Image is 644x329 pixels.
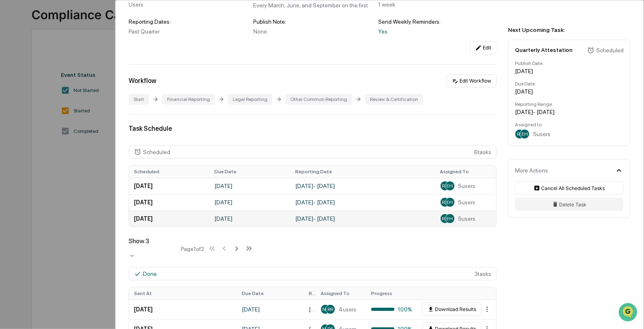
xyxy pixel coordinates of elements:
[304,300,316,319] td: [DATE] - [DATE]
[237,287,304,300] th: Due Date
[458,183,476,189] span: 5 users
[8,63,23,77] img: 1746055101610-c473b297-6a78-478c-a979-82029cc54cd1
[67,103,101,111] span: Attestations
[618,302,640,324] iframe: Open customer support
[129,178,210,194] td: [DATE]
[129,287,237,300] th: Sent At
[515,181,624,195] button: Cancel All Scheduled Tasks
[129,300,237,319] td: [DATE]
[210,178,291,194] td: [DATE]
[56,100,105,114] a: 🗄️Attestations
[5,115,55,130] a: 🔎Data Lookup
[16,119,51,127] span: Data Lookup
[129,125,497,132] div: Task Schedule
[290,194,435,210] td: [DATE] - [DATE]
[508,27,631,33] div: Next Upcoming Task:
[515,167,548,174] div: More Actions
[435,166,496,178] th: Assigned To
[322,307,329,312] span: NP
[515,198,624,211] button: Delete Task
[290,210,435,227] td: [DATE] - [DATE]
[28,63,134,71] div: Start new chat
[162,94,215,105] div: Financial Reporting
[210,210,291,227] td: [DATE]
[143,271,157,277] div: Done
[285,94,352,105] div: Other Common Reporting
[515,88,624,95] div: [DATE]
[366,287,417,300] th: Progress
[515,68,624,74] div: [DATE]
[596,47,624,54] div: Scheduled
[129,267,497,280] div: 3 task s
[458,215,476,222] span: 5 users
[129,28,247,35] div: Past Quarter
[254,2,372,9] div: Every March, June, and September on the first
[59,104,66,110] div: 🗄️
[316,287,366,300] th: Assigned To
[515,109,624,115] div: [DATE] - [DATE]
[58,138,99,145] a: Powered byPylon
[442,199,448,205] span: RS
[515,47,573,53] div: Quarterly Attestation
[181,246,204,252] div: Page 1 of 2
[447,199,453,205] span: EH
[8,17,149,30] p: How can we help?
[129,194,210,210] td: [DATE]
[339,306,357,313] span: 4 users
[210,166,291,178] th: Due Date
[8,119,15,126] div: 🔎
[81,139,99,145] span: Pylon
[422,303,481,316] button: Download Results
[143,149,170,155] div: Scheduled
[515,60,624,66] div: Publish Date:
[371,306,412,313] div: 100%
[458,199,476,206] span: 5 users
[447,216,453,222] span: EH
[442,183,448,189] span: RS
[129,210,210,227] td: [DATE]
[254,18,372,25] div: Publish Note:
[129,18,247,25] div: Reporting Dates:
[447,183,453,189] span: EH
[533,131,550,137] span: 5 users
[290,178,435,194] td: [DATE] - [DATE]
[129,1,247,8] div: Users
[28,71,103,77] div: We're available if you need us!
[378,18,497,25] div: Send Weekly Reminders:
[129,166,210,178] th: Scheduled
[228,94,272,105] div: Legal Reporting
[129,94,149,105] div: Start
[237,300,304,319] td: [DATE]
[521,131,528,137] span: EH
[129,145,497,159] div: 6 task s
[515,101,624,107] div: Reporting Range:
[210,194,291,210] td: [DATE]
[254,28,372,35] div: None
[378,28,497,35] div: Yes
[515,81,624,87] div: Due Date:
[365,94,423,105] div: Review & Certification
[447,74,497,87] button: Edit Workflow
[328,307,333,312] span: RR
[16,103,53,111] span: Preclearance
[304,287,316,300] th: Reporting Date
[470,41,497,54] button: Edit
[129,77,156,85] div: Workflow
[290,166,435,178] th: Reporting Date
[517,131,523,137] span: RS
[442,216,448,222] span: RS
[5,100,56,114] a: 🖐️Preclearance
[378,1,497,8] div: 1 week
[8,104,15,110] div: 🖐️
[139,65,149,75] button: Start new chat
[515,122,624,128] div: Assigned to:
[129,237,178,245] div: Show 3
